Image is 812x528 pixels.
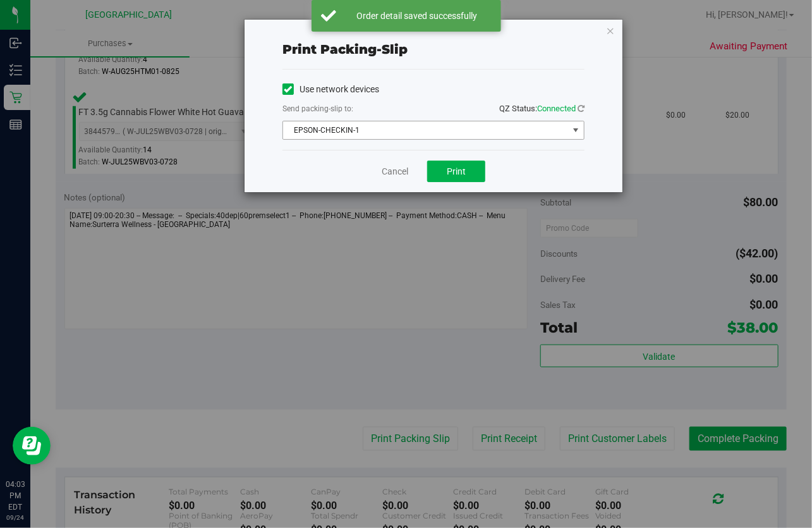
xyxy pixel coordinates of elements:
[282,42,408,57] span: Print packing-slip
[499,104,585,113] span: QZ Status:
[13,427,51,465] iframe: Resource center
[537,104,576,113] span: Connected
[343,9,492,22] div: Order detail saved successfully
[283,121,568,139] span: EPSON-CHECKIN-1
[568,121,584,139] span: select
[427,161,485,182] button: Print
[447,166,466,176] span: Print
[282,83,379,96] label: Use network devices
[382,165,408,178] a: Cancel
[282,103,353,114] label: Send packing-slip to:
